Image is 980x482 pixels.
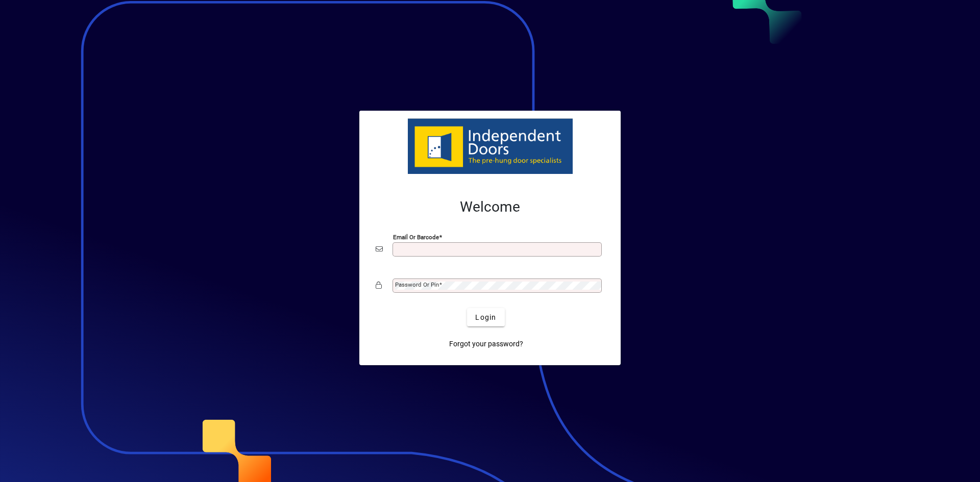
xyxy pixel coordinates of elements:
button: Login [467,308,504,326]
span: Forgot your password? [449,339,523,349]
a: Forgot your password? [445,335,527,353]
mat-label: Email or Barcode [393,234,439,241]
mat-label: Password or Pin [395,281,439,288]
span: Login [475,312,496,323]
h2: Welcome [376,198,604,216]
